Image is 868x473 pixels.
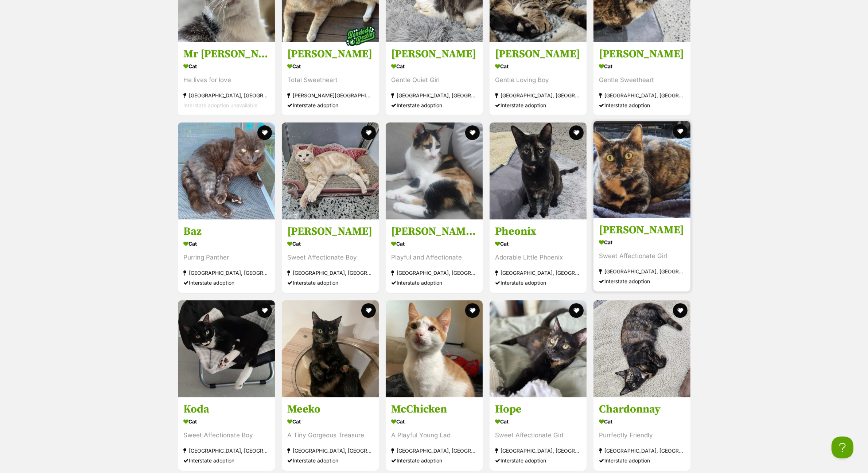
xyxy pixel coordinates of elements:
[178,300,275,397] img: Koda
[391,278,477,288] div: Interstate adoption
[183,268,269,278] div: [GEOGRAPHIC_DATA], [GEOGRAPHIC_DATA]
[495,90,581,100] div: [GEOGRAPHIC_DATA], [GEOGRAPHIC_DATA]
[287,61,373,71] div: Cat
[599,277,685,286] div: Interstate adoption
[183,430,269,440] div: Sweet Affectionate Boy
[673,303,688,318] button: favourite
[282,300,379,397] img: Meeko
[599,61,685,71] div: Cat
[495,430,581,440] div: Sweet Affectionate Girl
[599,47,685,61] h3: [PERSON_NAME]
[386,122,483,219] img: Mia Jnr.
[287,47,373,61] h3: [PERSON_NAME]
[495,75,581,85] div: Gentle Loving Boy
[490,122,587,219] img: Pheonix
[287,90,373,100] div: [PERSON_NAME][GEOGRAPHIC_DATA][PERSON_NAME], [GEOGRAPHIC_DATA]
[495,47,581,61] h3: [PERSON_NAME]
[495,253,581,263] div: Adorable Little Phoenix
[183,75,269,85] div: He lives for love
[495,402,581,416] h3: Hope
[257,125,272,140] button: favourite
[391,225,477,239] h3: [PERSON_NAME].
[391,75,477,85] div: Gentle Quiet Girl
[183,61,269,71] div: Cat
[495,446,581,456] div: [GEOGRAPHIC_DATA], [GEOGRAPHIC_DATA]
[282,42,379,116] a: [PERSON_NAME] Cat Total Sweetheart [PERSON_NAME][GEOGRAPHIC_DATA][PERSON_NAME], [GEOGRAPHIC_DATA]...
[495,61,581,71] div: Cat
[183,416,269,427] div: Cat
[386,300,483,397] img: McChicken
[391,90,477,100] div: [GEOGRAPHIC_DATA], [GEOGRAPHIC_DATA]
[282,122,379,219] img: Harry
[178,122,275,219] img: Baz
[495,225,581,239] h3: Pheonix
[386,42,483,116] a: [PERSON_NAME] Cat Gentle Quiet Girl [GEOGRAPHIC_DATA], [GEOGRAPHIC_DATA] Interstate adoption favo...
[287,446,373,456] div: [GEOGRAPHIC_DATA], [GEOGRAPHIC_DATA]
[391,61,477,71] div: Cat
[465,125,480,140] button: favourite
[282,397,379,471] a: Meeko Cat A Tiny Gorgeous Treasure [GEOGRAPHIC_DATA], [GEOGRAPHIC_DATA] Interstate adoption favou...
[599,416,685,427] div: Cat
[386,397,483,471] a: McChicken Cat A Playful Young Lad [GEOGRAPHIC_DATA], [GEOGRAPHIC_DATA] Interstate adoption favourite
[391,268,477,278] div: [GEOGRAPHIC_DATA], [GEOGRAPHIC_DATA]
[593,42,690,116] a: [PERSON_NAME] Cat Gentle Sweetheart [GEOGRAPHIC_DATA], [GEOGRAPHIC_DATA] Interstate adoption favo...
[391,456,477,465] div: Interstate adoption
[569,125,584,140] button: favourite
[183,102,257,108] span: Interstate adoption unavailable
[490,42,587,116] a: [PERSON_NAME] Cat Gentle Loving Boy [GEOGRAPHIC_DATA], [GEOGRAPHIC_DATA] Interstate adoption favo...
[183,446,269,456] div: [GEOGRAPHIC_DATA], [GEOGRAPHIC_DATA]
[391,253,477,263] div: Playful and Affectionate
[391,47,477,61] h3: [PERSON_NAME]
[391,402,477,416] h3: McChicken
[287,430,373,440] div: A Tiny Gorgeous Treasure
[287,268,373,278] div: [GEOGRAPHIC_DATA], [GEOGRAPHIC_DATA]
[391,430,477,440] div: A Playful Young Lad
[495,268,581,278] div: [GEOGRAPHIC_DATA], [GEOGRAPHIC_DATA]
[178,42,275,116] a: Mr [PERSON_NAME] ([DOMAIN_NAME] [PERSON_NAME] Cat) Cat He lives for love [GEOGRAPHIC_DATA], [GEOG...
[495,278,581,288] div: Interstate adoption
[183,456,269,465] div: Interstate adoption
[599,430,685,440] div: Purrfectly Friendly
[257,303,272,318] button: favourite
[599,100,685,110] div: Interstate adoption
[183,90,269,100] div: [GEOGRAPHIC_DATA], [GEOGRAPHIC_DATA]
[490,300,587,397] img: Hope
[386,219,483,293] a: [PERSON_NAME]. Cat Playful and Affectionate [GEOGRAPHIC_DATA], [GEOGRAPHIC_DATA] Interstate adopt...
[495,100,581,110] div: Interstate adoption
[287,225,373,239] h3: [PERSON_NAME]
[287,278,373,288] div: Interstate adoption
[599,90,685,100] div: [GEOGRAPHIC_DATA], [GEOGRAPHIC_DATA]
[287,402,373,416] h3: Meeko
[287,253,373,263] div: Sweet Affectionate Boy
[391,446,477,456] div: [GEOGRAPHIC_DATA], [GEOGRAPHIC_DATA]
[495,456,581,465] div: Interstate adoption
[178,219,275,293] a: Baz Cat Purring Panther [GEOGRAPHIC_DATA], [GEOGRAPHIC_DATA] Interstate adoption favourite
[599,223,685,237] h3: [PERSON_NAME]
[287,100,373,110] div: Interstate adoption
[183,402,269,416] h3: Koda
[287,456,373,465] div: Interstate adoption
[593,121,690,218] img: Molly
[391,239,477,249] div: Cat
[287,239,373,249] div: Cat
[490,397,587,471] a: Hope Cat Sweet Affectionate Girl [GEOGRAPHIC_DATA], [GEOGRAPHIC_DATA] Interstate adoption favourite
[183,47,269,61] h3: Mr [PERSON_NAME] ([DOMAIN_NAME] [PERSON_NAME] Cat)
[183,253,269,263] div: Purring Panther
[287,416,373,427] div: Cat
[495,416,581,427] div: Cat
[593,300,690,397] img: Chardonnay
[361,303,376,318] button: favourite
[599,402,685,416] h3: Chardonnay
[569,303,584,318] button: favourite
[599,251,685,261] div: Sweet Affectionate Girl
[391,416,477,427] div: Cat
[599,237,685,248] div: Cat
[490,219,587,293] a: Pheonix Cat Adorable Little Phoenix [GEOGRAPHIC_DATA], [GEOGRAPHIC_DATA] Interstate adoption favo...
[465,303,480,318] button: favourite
[673,124,688,138] button: favourite
[593,397,690,471] a: Chardonnay Cat Purrfectly Friendly [GEOGRAPHIC_DATA], [GEOGRAPHIC_DATA] Interstate adoption favou...
[183,278,269,288] div: Interstate adoption
[287,75,373,85] div: Total Sweetheart
[391,100,477,110] div: Interstate adoption
[361,125,376,140] button: favourite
